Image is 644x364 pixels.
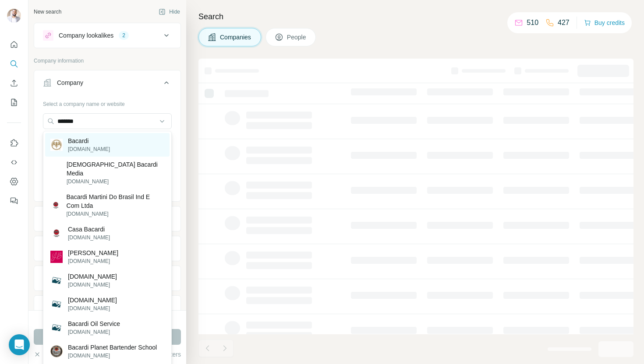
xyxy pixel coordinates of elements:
p: [DOMAIN_NAME] [68,296,117,304]
button: Use Surfe on LinkedIn [7,135,21,151]
p: [PERSON_NAME] [68,248,118,257]
button: Enrich CSV [7,75,21,91]
p: [DOMAIN_NAME] [68,328,120,336]
img: Bacardi Oil Service [50,322,63,334]
p: 427 [558,17,570,28]
p: Bacardi Oil Service [68,319,120,328]
img: Casa Bacardi [50,227,63,239]
button: Industry [34,208,180,229]
div: 2 [119,31,129,39]
button: HQ location [34,238,180,259]
p: Company information [34,57,181,65]
p: Bacardi Martini Do Brasil Ind E Com Ltda [67,192,164,210]
img: Lady Bacardi Media [50,168,61,178]
p: Casa Bacardi [68,225,110,234]
span: Companies [220,33,252,42]
p: [DOMAIN_NAME] [68,234,110,241]
button: Search [7,56,21,72]
button: Annual revenue ($) [34,268,180,289]
button: Feedback [7,193,21,209]
img: luisadalbertodelcampobacardi.fr [50,274,63,287]
div: Select a company name or website [43,97,172,108]
h4: Search [198,10,633,23]
img: Yolanda Bacardit [50,251,63,263]
span: People [287,33,307,42]
p: 510 [527,17,538,28]
p: [DOMAIN_NAME] [68,257,118,265]
p: [DOMAIN_NAME] [67,178,164,185]
p: [DOMAIN_NAME] [68,352,157,360]
div: Company [57,78,83,87]
p: Bacardi Planet Bartender School [68,343,157,352]
img: bacardibar.de [50,298,63,310]
button: Buy credits [584,17,625,29]
button: Company [34,72,180,97]
button: Company lookalikes2 [34,25,180,46]
p: [DOMAIN_NAME] [68,304,117,312]
button: Quick start [7,37,21,52]
div: New search [34,8,61,16]
p: [DOMAIN_NAME] [68,281,117,289]
img: Bacardi Martini Do Brasil Ind E Com Ltda [50,200,61,211]
button: Dashboard [7,174,21,189]
button: Clear [34,350,59,359]
p: [DOMAIN_NAME] [68,272,117,281]
div: Open Intercom Messenger [9,334,30,355]
div: Company lookalikes [59,31,113,40]
button: Use Surfe API [7,154,21,170]
button: Employees (size) [34,297,180,318]
p: Bacardi [68,136,110,145]
button: Hide [152,5,186,18]
p: [DOMAIN_NAME] [68,145,110,153]
p: [DOMAIN_NAME] [67,210,164,218]
img: Avatar [7,9,21,23]
button: My lists [7,94,21,110]
p: [DEMOGRAPHIC_DATA] Bacardi Media [67,160,164,178]
img: Bacardi [50,139,63,151]
img: Bacardi Planet Bartender School [50,345,63,357]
